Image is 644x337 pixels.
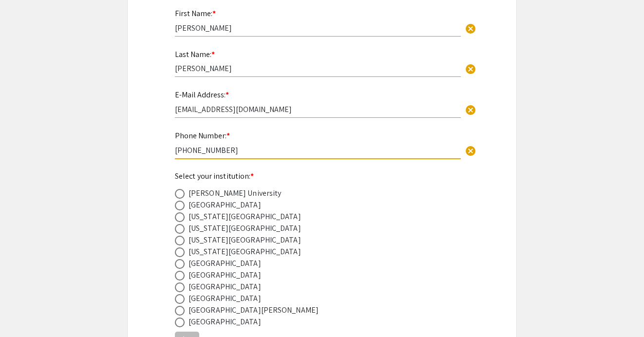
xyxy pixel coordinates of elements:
span: cancel [465,63,476,75]
span: cancel [465,23,476,35]
iframe: Chat [7,293,41,330]
div: [GEOGRAPHIC_DATA] [189,199,261,211]
input: Type Here [175,145,461,155]
span: cancel [465,145,476,157]
div: [GEOGRAPHIC_DATA] [189,281,261,293]
mat-label: Phone Number: [175,131,230,141]
mat-label: Last Name: [175,49,215,59]
input: Type Here [175,23,461,33]
input: Type Here [175,63,461,74]
button: Clear [461,59,480,78]
div: [GEOGRAPHIC_DATA][PERSON_NAME] [189,304,319,316]
mat-label: E-Mail Address: [175,90,229,100]
div: [US_STATE][GEOGRAPHIC_DATA] [189,223,301,234]
div: [US_STATE][GEOGRAPHIC_DATA] [189,246,301,258]
mat-label: First Name: [175,8,216,19]
div: [PERSON_NAME] University [189,187,281,199]
mat-label: Select your institution: [175,171,254,181]
div: [US_STATE][GEOGRAPHIC_DATA] [189,211,301,223]
button: Clear [461,140,480,160]
div: [US_STATE][GEOGRAPHIC_DATA] [189,234,301,246]
button: Clear [461,100,480,119]
div: [GEOGRAPHIC_DATA] [189,258,261,269]
div: [GEOGRAPHIC_DATA] [189,293,261,304]
button: Clear [461,18,480,37]
span: cancel [465,104,476,116]
input: Type Here [175,104,461,114]
div: [GEOGRAPHIC_DATA] [189,269,261,281]
div: [GEOGRAPHIC_DATA] [189,316,261,328]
